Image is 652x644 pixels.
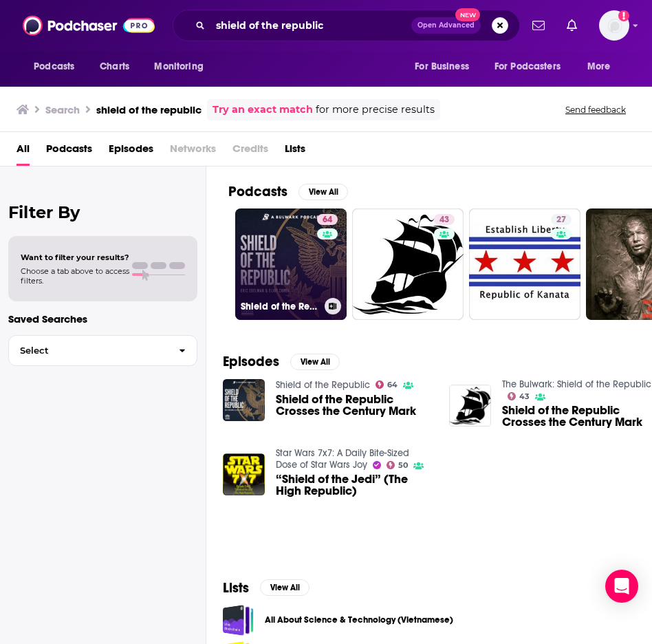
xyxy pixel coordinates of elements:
[578,54,628,80] button: open menu
[223,579,249,597] h2: Lists
[21,253,129,262] span: Want to filter your results?
[455,8,480,21] span: New
[561,14,583,37] a: Show notifications dropdown
[276,473,433,497] a: “Shield of the Jedi” (The High Republic)
[24,54,92,80] button: open menu
[8,312,197,325] p: Saved Searches
[411,17,481,34] button: Open AdvancedNew
[605,570,638,603] div: Open Intercom Messenger
[469,208,580,320] a: 27
[232,138,268,166] span: Credits
[618,10,629,21] svg: Add a profile image
[298,184,348,200] button: View All
[415,57,469,76] span: For Business
[317,214,338,225] a: 64
[170,138,216,166] span: Networks
[223,579,309,597] a: ListsView All
[213,102,313,118] a: Try an exact match
[154,57,203,76] span: Monitoring
[8,202,197,222] h2: Filter By
[290,354,340,370] button: View All
[223,353,279,370] h2: Episodes
[276,447,409,471] a: Star Wars 7x7: A Daily Bite-Sized Dose of Star Wars Joy
[387,461,409,469] a: 50
[486,54,580,80] button: open menu
[434,214,455,225] a: 43
[405,54,486,80] button: open menu
[276,379,370,391] a: Shield of the Republic
[46,138,92,166] a: Podcasts
[109,138,153,166] a: Episodes
[417,22,475,29] span: Open Advanced
[519,394,530,400] span: 43
[352,208,464,320] a: 43
[228,183,287,200] h2: Podcasts
[265,612,453,627] a: All About Science & Technology (Vietnamese)
[323,213,332,227] span: 64
[241,301,319,312] h3: Shield of the Republic
[285,138,305,166] a: Lists
[223,353,340,370] a: EpisodesView All
[9,346,168,355] span: Select
[276,394,433,417] a: Shield of the Republic Crosses the Century Mark
[561,104,630,116] button: Send feedback
[316,102,435,118] span: for more precise results
[45,103,80,116] h3: Search
[599,10,629,41] span: Logged in as rowan.sullivan
[235,208,347,320] a: 64Shield of the Republic
[398,462,408,469] span: 50
[100,57,129,76] span: Charts
[21,266,129,286] span: Choose a tab above to access filters.
[599,10,629,41] img: User Profile
[173,10,520,41] div: Search podcasts, credits, & more...
[587,57,611,76] span: More
[23,12,155,39] img: Podchaser - Follow, Share and Rate Podcasts
[260,579,309,596] button: View All
[223,379,265,421] img: Shield of the Republic Crosses the Century Mark
[223,605,254,636] a: All About Science & Technology (Vietnamese)
[439,213,449,227] span: 43
[449,385,491,427] img: Shield of the Republic Crosses the Century Mark
[8,335,197,366] button: Select
[91,54,138,80] a: Charts
[551,214,572,225] a: 27
[376,380,398,389] a: 64
[96,103,202,116] h3: shield of the republic
[502,378,651,390] a: The Bulwark: Shield of the Republic
[34,57,74,76] span: Podcasts
[210,14,411,36] input: Search podcasts, credits, & more...
[387,382,398,388] span: 64
[556,213,566,227] span: 27
[495,57,561,76] span: For Podcasters
[508,392,530,400] a: 43
[228,183,348,200] a: PodcastsView All
[599,10,629,41] button: Show profile menu
[223,453,265,495] img: “Shield of the Jedi” (The High Republic)
[527,14,550,37] a: Show notifications dropdown
[144,54,221,80] button: open menu
[17,138,30,166] a: All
